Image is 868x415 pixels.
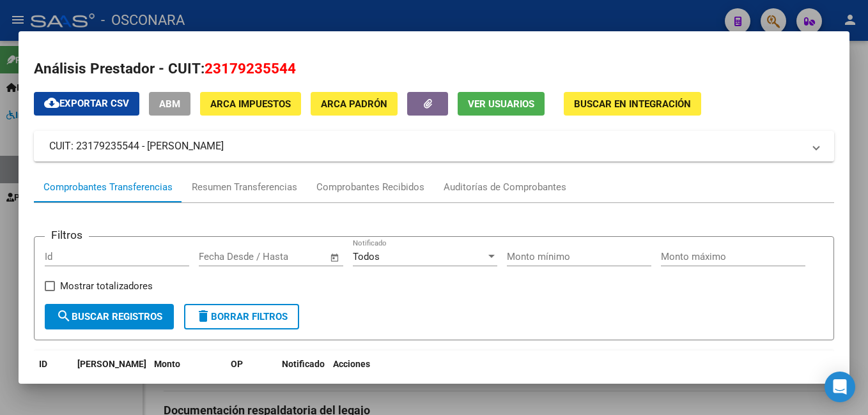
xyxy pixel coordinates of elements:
div: Resumen Transferencias [192,180,297,195]
mat-icon: search [56,308,72,324]
span: ID [39,359,47,369]
span: 23179235544 [205,60,296,77]
mat-icon: delete [196,308,211,324]
div: Auditorías de Comprobantes [444,180,566,195]
span: OP [231,359,243,369]
span: Ver Usuarios [468,98,534,110]
mat-panel-title: CUIT: 23179235544 - [PERSON_NAME] [49,139,803,154]
span: ARCA Impuestos [210,98,291,110]
span: Notificado [282,359,325,369]
button: Ver Usuarios [458,92,545,116]
button: Buscar Registros [45,304,174,329]
span: Borrar Filtros [196,311,288,322]
span: ARCA Padrón [321,98,387,110]
mat-icon: cloud_download [44,95,59,110]
div: Comprobantes Transferencias [43,180,173,195]
span: Buscar Registros [56,311,162,322]
span: Buscar en Integración [574,98,691,110]
button: ARCA Impuestos [200,92,301,116]
div: Comprobantes Recibidos [316,180,424,195]
button: Borrar Filtros [184,304,299,329]
mat-expansion-panel-header: CUIT: 23179235544 - [PERSON_NAME] [34,131,834,162]
datatable-header-cell: OP [226,351,277,393]
span: Mostrar totalizadores [60,278,153,294]
datatable-header-cell: Acciones [328,351,825,393]
button: Buscar en Integración [564,92,701,116]
span: Acciones [333,359,370,369]
span: Monto [154,359,180,369]
span: Exportar CSV [44,98,129,109]
span: ABM [159,98,180,110]
datatable-header-cell: ID [34,351,72,393]
span: [PERSON_NAME] [77,359,146,369]
datatable-header-cell: Fecha T. [72,351,149,393]
datatable-header-cell: Monto [149,351,226,393]
input: Fecha inicio [199,251,251,262]
div: Open Intercom Messenger [825,372,855,402]
input: Fecha fin [262,251,324,262]
span: Todos [353,251,380,262]
datatable-header-cell: Notificado [277,351,328,393]
button: Open calendar [328,250,343,265]
button: ABM [149,92,190,116]
h2: Análisis Prestador - CUIT: [34,58,834,80]
button: Exportar CSV [34,92,139,116]
h3: Filtros [45,227,89,243]
button: ARCA Padrón [311,92,398,116]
